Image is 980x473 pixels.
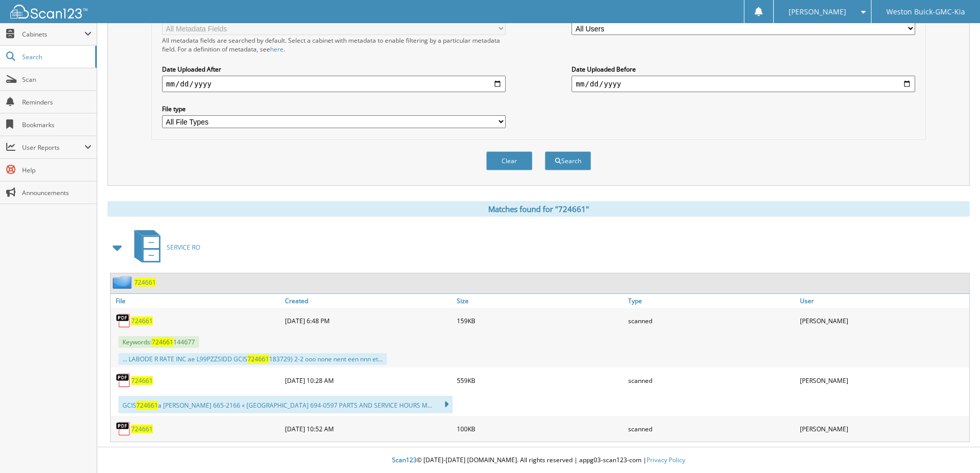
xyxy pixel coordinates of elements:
span: Help [22,166,92,174]
button: Search [545,151,591,170]
div: Matches found for "724661" [108,201,970,217]
a: Created [282,294,454,308]
a: 724661 [131,317,153,325]
a: 724661 [131,425,153,433]
div: scanned [626,418,797,439]
img: folder2.png [113,276,134,289]
label: Date Uploaded Before [572,65,915,74]
a: here [270,45,283,54]
div: scanned [626,310,797,331]
div: GCIS a [PERSON_NAME] 665-2166 « [GEOGRAPHIC_DATA] 694-0597 PARTS AND SERVICE HOURS M... [118,396,453,413]
a: Privacy Policy [647,456,685,464]
input: start [162,76,506,92]
img: PDF.png [116,313,131,328]
a: File [111,294,282,308]
span: 724661 [152,338,173,346]
span: Keywords: 144677 [118,336,199,348]
div: [PERSON_NAME] [797,310,969,331]
img: scan123-logo-white.svg [10,5,87,19]
div: [DATE] 6:48 PM [282,310,454,331]
label: Date Uploaded After [162,65,506,74]
img: PDF.png [116,421,131,436]
div: 559KB [454,370,626,391]
input: end [572,76,915,92]
span: Cabinets [22,30,84,39]
div: [DATE] 10:28 AM [282,370,454,391]
div: [PERSON_NAME] [797,418,969,439]
img: PDF.png [116,373,131,388]
div: All metadata fields are searched by default. Select a cabinet with metadata to enable filtering b... [162,36,506,54]
label: File type [162,104,506,113]
div: [PERSON_NAME] [797,370,969,391]
div: 159KB [454,310,626,331]
a: Size [454,294,626,308]
a: 724661 [134,278,156,287]
span: 724661 [247,355,269,363]
span: Scan123 [392,456,417,464]
span: Scan [22,75,92,84]
span: Announcements [22,188,92,197]
span: Search [22,52,90,61]
a: SERVICE RO [128,227,200,268]
span: Bookmarks [22,120,92,129]
a: User [797,294,969,308]
span: User Reports [22,143,84,152]
span: SERVICE RO [167,243,200,252]
a: 724661 [131,376,153,385]
div: ... LABODE R RATE INC ae L99PZZSIDD GCIS 183729) 2-2 ooo none nent een nnn et... [118,353,387,365]
div: [DATE] 10:52 AM [282,418,454,439]
a: Type [626,294,797,308]
iframe: Chat Widget [929,424,980,473]
div: scanned [626,370,797,391]
button: Clear [486,151,532,170]
span: Reminders [22,98,92,107]
div: © [DATE]-[DATE] [DOMAIN_NAME]. All rights reserved | appg03-scan123-com | [97,448,980,473]
div: 100KB [454,418,626,439]
span: [PERSON_NAME] [789,9,846,15]
span: 724661 [136,401,158,410]
span: Weston Buick-GMC-Kia [886,9,965,15]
